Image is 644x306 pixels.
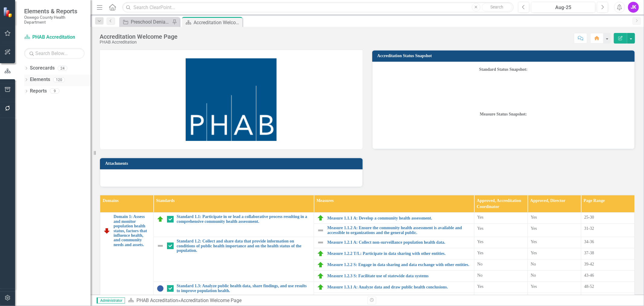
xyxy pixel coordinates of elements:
div: 9 [50,89,59,94]
img: On Target [317,250,324,257]
td: Double-Click to Edit [474,237,528,248]
td: Double-Click to Edit [528,248,581,259]
span: 48-52 [584,284,594,289]
span: 31-32 [584,226,594,231]
span: Standard Status Snapshot: [479,67,527,72]
small: Oswego County Health Department [24,15,85,25]
td: Double-Click to Edit [474,282,528,293]
td: Double-Click to Edit [528,282,581,293]
div: Accreditation Welcome Page [100,33,178,40]
img: Below Plan [103,227,111,234]
div: PHAB Accreditation [100,40,178,44]
span: Search [490,5,503,9]
a: Measure 1.2.1 A: Collect non-surveillance population health data. [327,240,471,245]
td: Double-Click to Edit [474,213,528,224]
input: Search ClearPoint... [122,2,514,13]
button: Search [482,3,512,11]
a: Measure 1.1.1 A: Develop a community health assessment. [327,216,471,220]
span: Yes [531,284,537,289]
span: 34-36 [584,239,594,244]
a: Standard 1.3: Analyze public health data, share findings, and use results to improve population h... [177,284,311,293]
td: Double-Click to Edit Right Click for Context Menu [154,213,314,237]
h3: Attachments [105,161,360,166]
span: Yes [531,215,537,220]
span: Yes [477,251,483,255]
div: Accreditation Welcome Page [194,19,241,26]
td: Double-Click to Edit [528,224,581,237]
img: Not Defined [317,239,324,246]
td: Double-Click to Edit Right Click for Context Menu [314,271,474,282]
td: Double-Click to Edit Right Click for Context Menu [314,224,474,237]
span: No [477,262,482,266]
td: Double-Click to Edit Right Click for Context Menu [314,237,474,248]
td: Double-Click to Edit Right Click for Context Menu [314,248,474,259]
img: APrrvwVyTf3yAAAAAElFTkSuQmCC [186,58,277,141]
span: Yes [477,215,483,220]
button: Aug-25 [531,2,595,13]
div: 120 [53,77,65,82]
span: No [531,273,536,278]
td: Double-Click to Edit [474,224,528,237]
a: Measure 1.2.3 S: Facilitate use of statewide data systems [327,274,471,278]
td: Double-Click to Edit [528,259,581,271]
img: Not Defined [317,227,324,234]
td: Double-Click to Edit Right Click for Context Menu [314,282,474,293]
td: Double-Click to Edit [581,224,635,237]
td: Double-Click to Edit [581,271,635,282]
span: 37-38 [584,251,594,255]
a: Measure 1.2.2 T/L: Participate in data sharing with other entities. [327,251,471,256]
td: Double-Click to Edit [581,213,635,224]
td: Double-Click to Edit [581,259,635,271]
img: On Target [317,261,324,269]
td: Double-Click to Edit Right Click for Context Menu [314,259,474,271]
td: Double-Click to Edit [474,259,528,271]
a: Reports [30,88,47,95]
td: Double-Click to Edit [528,271,581,282]
span: Yes [477,226,483,231]
a: Standard 1.2: Collect and share data that provide information on conditions of public health impo... [177,239,311,253]
span: Administrator [97,298,125,304]
img: Not Defined [157,242,164,249]
span: No [531,262,536,266]
img: On Target [157,216,164,223]
img: On Target [317,214,324,222]
a: Standard 1.1: Participate in or lead a collaborative process resulting in a comprehensive communi... [177,214,311,224]
span: 25-30 [584,215,594,220]
input: Search Below... [24,48,85,59]
td: Double-Click to Edit Right Click for Context Menu [314,213,474,224]
span: Yes [477,239,483,244]
a: Preschool Denials- Non-Affiliated Providers [121,18,171,26]
span: 39-42 [584,262,594,266]
span: Elements & Reports [24,8,85,15]
button: JK [628,2,639,13]
span: Yes [531,251,537,255]
div: Preschool Denials- Non-Affiliated Providers [131,18,171,26]
td: Double-Click to Edit Right Click for Context Menu [154,237,314,282]
span: Yes [531,239,537,244]
img: ClearPoint Strategy [3,7,14,18]
a: Domain 1: Assess and monitor population health status, factors that influence health, and communi... [114,214,150,247]
span: 43-46 [584,273,594,278]
span: Yes [477,284,483,289]
td: Double-Click to Edit [474,248,528,259]
td: Double-Click to Edit [581,248,635,259]
a: Scorecards [30,65,55,72]
a: PHAB Accreditation [136,298,178,303]
span: No [477,273,482,278]
img: No Information [157,285,164,292]
strong: Measure Status Snapshot: [480,112,527,116]
a: Elements [30,76,50,83]
h3: Accreditation Status Snapshot [377,54,632,58]
td: Double-Click to Edit [581,237,635,248]
td: Double-Click to Edit [581,282,635,293]
div: » [128,297,363,304]
a: Measure 1.2.2 S: Engage in data sharing and data exchange with other entities. [327,262,471,267]
div: 24 [58,66,67,71]
td: Double-Click to Edit [474,271,528,282]
td: Double-Click to Edit [528,213,581,224]
div: Accreditation Welcome Page [181,298,242,303]
div: Aug-25 [533,4,593,11]
a: PHAB Accreditation [24,34,85,41]
a: Measure 1.1.2 A: Ensure the community health assessment is available and accessible to organizati... [327,226,471,235]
